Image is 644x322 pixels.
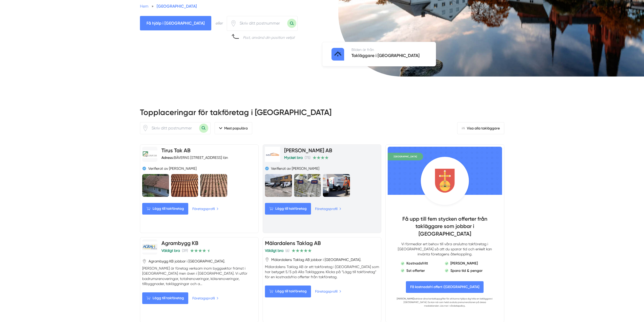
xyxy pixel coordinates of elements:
[323,174,350,197] img: Svea Takvård AB är takläggare i Uppsala
[192,295,219,301] a: Företagsprofil
[453,305,465,307] a: datapolicy.
[265,249,283,253] span: Väldigt bra
[161,155,228,160] div: BÄVERNS [STREET_ADDRESS] län
[397,297,414,300] a: [PERSON_NAME]
[142,292,188,304] : Lägg till takföretag
[140,4,149,9] a: Hem
[182,249,188,253] span: (39)
[406,268,425,273] p: 5st offerter
[396,215,494,241] h4: Få upp till fem stycken offerter från takläggare som jobbar i [GEOGRAPHIC_DATA]
[315,206,341,212] a: Företagsprofil
[152,3,154,9] span: »
[200,174,227,197] img: Tirus Tak AB är takläggare i Uppsala
[396,297,494,308] p: behöver dina kontaktuppgifter för att kunna hjälpa dig hitta en takläggare i [GEOGRAPHIC_DATA]. D...
[215,122,252,134] span: filter-section
[388,153,423,160] span: [GEOGRAPHIC_DATA]
[142,259,147,263] svg: Pin / Karta
[265,147,280,162] img: Svea Takvård AB logotyp
[161,147,191,154] a: Tirus Tak AB
[265,264,379,279] p: Mälardalens Taklag AB är ett takföretag i [GEOGRAPHIC_DATA] som har betyget 5/5 på Alla Takläggar...
[142,266,256,286] p: [PERSON_NAME] är företag verksam inom byggsektor främst i [GEOGRAPHIC_DATA] men även i [GEOGRAPHI...
[271,257,361,262] span: Mälardalens Taklag AB jobbar i [GEOGRAPHIC_DATA].
[315,289,341,294] a: Företagsprofil
[450,261,478,266] p: [PERSON_NAME]
[265,203,311,215] : Lägg till takföretag
[161,155,174,160] strong: Adress:
[243,35,295,40] div: Psst, använd din position vetja!
[406,281,484,293] span: Få kostnadsfri offert i Uppsala län
[199,124,208,133] button: Sök med postnummer
[142,241,157,252] img: Agrambygg KB logotyp
[271,166,319,171] span: Verifierat av [PERSON_NAME]
[265,174,292,197] img: Svea Takvård AB är takläggare i Uppsala
[161,240,198,246] a: Agrambygg KB
[284,147,332,154] a: [PERSON_NAME] AB
[140,107,504,122] h2: Topplaceringar för takföretag i [GEOGRAPHIC_DATA]
[230,20,237,27] span: Klicka för att använda din position.
[331,48,344,61] img: Takläggare i Uppsala logotyp
[450,268,483,273] p: Spara tid & pengar
[142,125,149,131] span: Klicka för att använda din position.
[351,52,420,60] h5: Takläggare i [GEOGRAPHIC_DATA]
[265,286,311,297] : Lägg till takföretag
[265,240,321,246] a: Mälardalens Taklag AB
[396,241,494,257] p: Vi förmedlar ert behov till våra anslutna takföretag i [GEOGRAPHIC_DATA] så att du sparar tid och...
[161,249,180,253] span: Väldigt bra
[457,122,504,134] a: Visa alla takläggare
[215,20,223,26] div: eller
[406,261,428,266] p: Kostnadsfritt
[171,174,198,197] img: Tirus Tak AB är takläggare i Uppsala
[388,147,502,195] img: Bakgrund för Uppsala län
[351,48,374,52] span: Bilden är från
[192,206,219,212] a: Företagsprofil
[284,156,303,160] span: Mycket bra
[149,122,199,134] input: Skriv ditt postnummer
[265,257,269,262] svg: Pin / Karta
[140,3,293,9] nav: Breadcrumb
[287,19,296,28] button: Sök med postnummer
[237,17,287,29] input: Skriv ditt postnummer
[215,122,252,134] button: Mest populära
[140,16,211,30] span: Få hjälp i Uppsala län
[148,166,197,171] span: Verifierat av [PERSON_NAME]
[294,174,321,197] img: Svea Takvård AB är takläggare i Uppsala
[142,174,169,197] img: Tirus Tak AB är takläggare i Uppsala
[305,156,310,160] span: (75)
[230,20,237,27] svg: Pin / Karta
[142,203,188,215] : Lägg till takföretag
[142,125,149,131] svg: Pin / Karta
[149,259,225,264] span: Agrambygg KB jobbar i [GEOGRAPHIC_DATA].
[157,4,197,9] a: [GEOGRAPHIC_DATA]
[285,249,289,253] span: (6)
[142,150,157,158] img: Tirus Tak AB logotyp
